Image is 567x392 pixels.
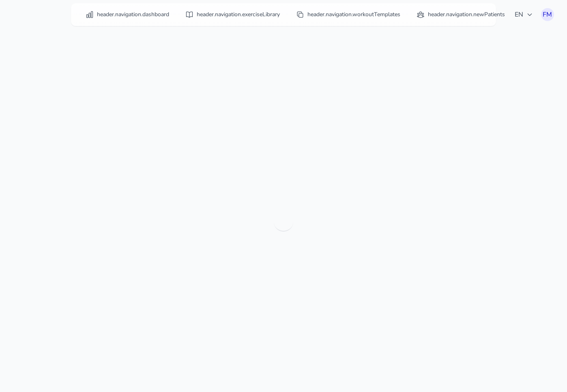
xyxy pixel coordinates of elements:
[541,8,554,21] button: FM
[412,7,510,22] a: header.navigation.newPatients
[180,7,285,22] a: header.navigation.exerciseLibrary
[510,6,538,23] button: EN
[81,7,174,22] a: header.navigation.dashboard
[515,10,533,19] span: EN
[291,7,405,22] a: header.navigation.workoutTemplates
